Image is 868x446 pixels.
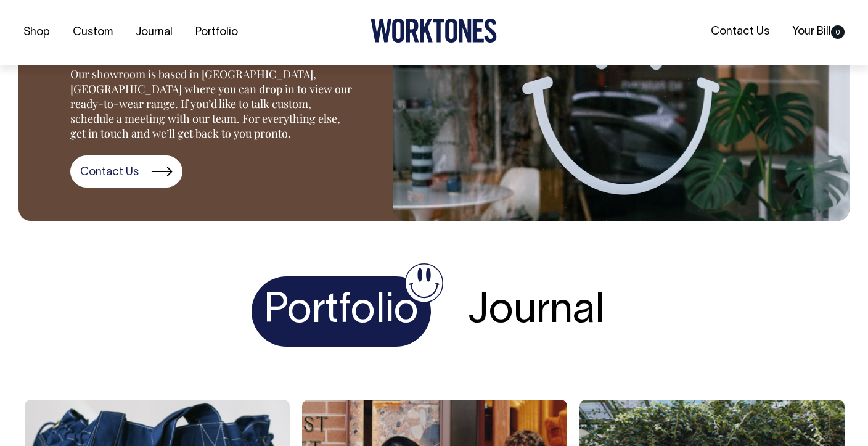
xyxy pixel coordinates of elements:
[18,22,55,43] a: Shop
[131,22,178,43] a: Journal
[68,22,118,43] a: Custom
[70,155,182,188] a: Contact Us
[831,25,845,39] span: 0
[787,22,850,42] a: Your Bill0
[456,276,617,347] h1: Journal
[70,67,356,141] p: Our showroom is based in [GEOGRAPHIC_DATA], [GEOGRAPHIC_DATA] where you can drop in to view our r...
[252,276,431,347] h1: Portfolio
[190,22,243,43] a: Portfolio
[706,22,774,42] a: Contact Us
